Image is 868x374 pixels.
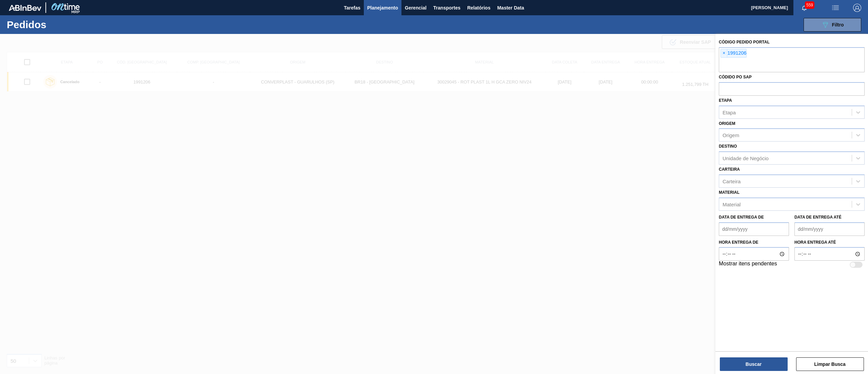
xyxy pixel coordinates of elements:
span: Filtro [832,22,844,27]
label: Destino [719,144,737,149]
label: Hora entrega até [794,238,865,247]
label: Material [719,190,739,195]
div: Carteira [723,178,741,184]
span: Planejamento [367,4,398,12]
div: 1991206 [721,49,747,58]
label: Código Pedido Portal [719,40,770,44]
img: TNhmsLtSVTkK8tSr43FrP2fwEKptu5GPRR3wAAAABJRU5ErkJggg== [9,5,41,11]
label: Data de Entrega até [794,215,842,220]
span: Relatórios [467,4,490,12]
span: 559 [805,1,814,9]
label: Hora entrega de [719,238,789,247]
span: Master Data [497,4,524,12]
div: Material [723,201,741,207]
img: userActions [831,4,840,12]
button: Filtro [804,18,861,32]
input: dd/mm/yyyy [719,222,789,236]
label: Etapa [719,98,732,103]
div: Etapa [723,109,736,115]
span: Transportes [433,4,460,12]
div: Unidade de Negócio [723,155,769,161]
span: Tarefas [344,4,360,12]
button: Notificações [793,3,815,13]
div: Origem [723,132,739,138]
label: Data de Entrega de [719,215,764,220]
h1: Pedidos [7,21,112,29]
label: Origem [719,121,735,126]
span: × [721,49,727,57]
input: dd/mm/yyyy [794,222,865,236]
label: Códido PO SAP [719,75,752,79]
label: Mostrar itens pendentes [719,261,777,269]
img: Logout [853,4,861,12]
span: Gerencial [405,4,427,12]
label: Carteira [719,167,740,172]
